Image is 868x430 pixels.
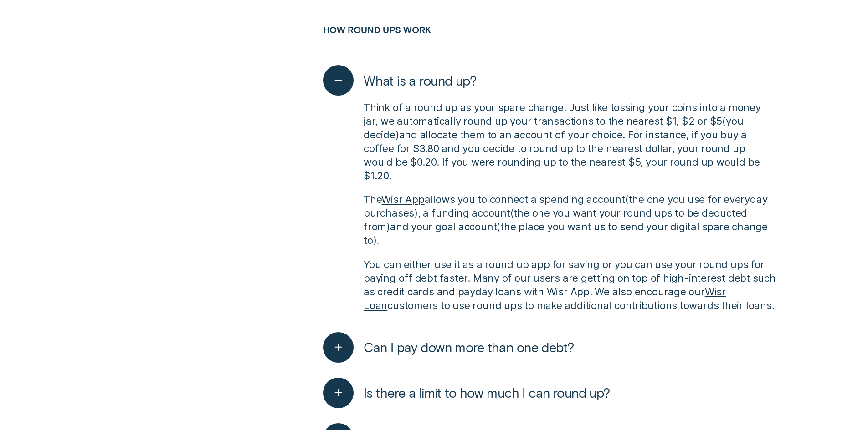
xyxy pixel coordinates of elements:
button: Is there a limit to how much I can round up? [323,378,610,408]
button: What is a round up? [323,65,476,96]
span: ( [497,220,500,233]
p: Think of a round up as your spare change. Just like tossing your coins into a money jar, we autom... [364,101,776,182]
a: Wisr Loan [364,285,726,311]
span: Is there a limit to how much I can round up? [364,384,610,401]
span: ) [373,234,377,246]
a: Wisr App [381,193,424,205]
span: ) [414,207,418,219]
span: ( [510,207,514,219]
button: Can I pay down more than one debt? [323,332,574,363]
h3: How Round Ups work [323,25,776,58]
span: ( [722,115,726,127]
span: What is a round up? [364,72,476,89]
span: Can I pay down more than one debt? [364,339,574,355]
span: ) [386,220,390,233]
span: ) [395,128,399,141]
p: The allows you to connect a spending account the one you use for everyday purchases , a funding a... [364,192,776,247]
p: You can either use it as a round up app for saving or you can use your round ups for paying off d... [364,258,776,312]
span: ( [625,193,629,205]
